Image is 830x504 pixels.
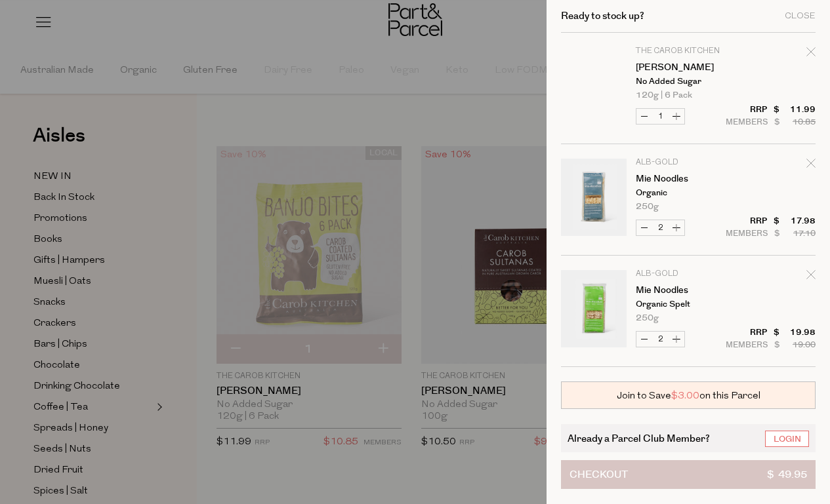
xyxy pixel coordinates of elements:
button: Checkout$ 49.95 [561,460,816,489]
p: No Added Sugar [636,77,737,86]
p: The Carob Kitchen [636,47,737,55]
div: Remove Mie Noodles [806,268,816,286]
p: Alb-Gold [636,159,737,166]
div: Remove Mie Noodles [806,157,816,174]
input: QTY Mie Noodles [652,220,669,235]
span: $3.00 [671,389,699,402]
p: Alb-Gold [636,270,737,278]
a: Mie Noodles [636,174,737,184]
p: Organic Spelt [636,300,737,309]
p: Organic [636,189,737,197]
span: Checkout [570,461,628,488]
span: 250g [636,314,659,322]
div: Join to Save on this Parcel [561,381,816,409]
div: Close [785,12,816,20]
a: Mie Noodles [636,286,737,295]
a: [PERSON_NAME] [636,63,737,72]
a: Login [765,431,809,447]
input: QTY Mie Noodles [652,332,669,347]
div: Remove Carob Sultanas [806,45,816,63]
span: $ 49.95 [767,461,807,488]
span: Already a Parcel Club Member? [568,431,710,446]
h2: Ready to stock up? [561,11,644,21]
span: 250g [636,203,659,211]
span: 120g | 6 Pack [636,91,692,100]
input: QTY Carob Sultanas [652,109,669,124]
